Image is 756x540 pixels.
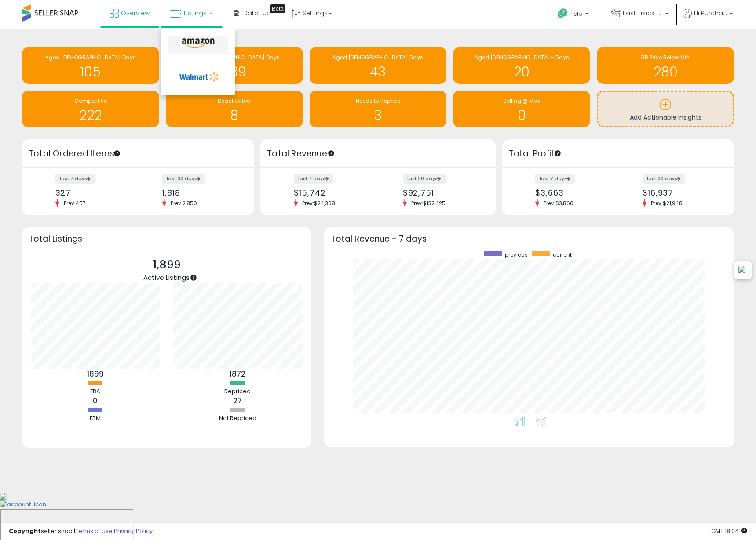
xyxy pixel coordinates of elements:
label: last 7 days [535,174,575,184]
label: last 7 days [294,174,333,184]
h3: Total Profit [509,148,727,160]
h1: 222 [26,108,155,123]
h1: 3 [314,108,442,123]
div: Not Repriced [211,414,264,423]
span: Prev: 2,850 [166,199,201,207]
span: Aged [DEMOGRAPHIC_DATA]+ Days [475,54,569,61]
h3: Total Ordered Items [29,148,247,160]
span: Hi Purchase [694,9,727,18]
div: Tooltip anchor [113,149,121,157]
div: Tooltip anchor [327,149,335,157]
h1: 280 [601,65,730,79]
span: Needs to Reprice [356,97,400,105]
a: Help [551,1,597,29]
span: Aged [DEMOGRAPHIC_DATA] Days [332,54,423,61]
span: previous [505,251,528,258]
span: Prev: $132,425 [407,199,450,207]
span: Help [570,10,582,18]
b: 27 [233,395,242,406]
b: 0 [93,395,98,406]
img: icon48.png [738,265,748,275]
h1: 8 [170,108,299,123]
h1: 0 [457,108,586,123]
label: last 30 days [643,174,685,184]
p: 1,899 [143,257,190,273]
span: Fast Track FBA [623,9,662,18]
a: Aged [DEMOGRAPHIC_DATA] Days 43 [310,47,447,84]
a: Deactivated 8 [166,91,303,127]
div: Tooltip anchor [270,4,285,13]
div: FBM [69,414,122,423]
span: Prev: $3,860 [539,199,578,207]
a: Competitive 222 [22,91,159,127]
span: Active Listings [143,273,190,282]
span: Listings [184,9,207,18]
span: Prev: 457 [59,199,90,207]
div: Tooltip anchor [190,274,197,282]
span: Aged [DEMOGRAPHIC_DATA] Days [189,54,280,61]
div: $16,937 [643,188,719,197]
div: $3,663 [535,188,611,197]
a: Selling @ Max 0 [453,91,590,127]
span: Add Actionable Insights [630,113,701,122]
i: Get Help [557,8,568,19]
h3: Total Revenue [267,148,489,160]
span: DataHub [243,9,271,18]
a: Aged [DEMOGRAPHIC_DATA]+ Days 20 [453,47,590,84]
h3: Total Revenue - 7 days [331,236,727,242]
div: 1,818 [162,188,238,197]
a: Needs to Reprice 3 [310,91,447,127]
div: 327 [55,188,131,197]
a: Hi Purchase [683,9,733,29]
span: Prev: $21,948 [646,199,687,207]
span: Aged [DEMOGRAPHIC_DATA] Days [45,54,136,61]
div: $15,742 [294,188,371,197]
a: BB Price Below Min 280 [597,47,734,84]
div: FBA [69,388,122,396]
span: current [553,251,572,258]
h3: Total Listings [29,236,304,242]
div: Tooltip anchor [554,149,562,157]
h1: 20 [457,65,586,79]
b: 1872 [230,369,245,379]
span: Deactivated [218,97,251,105]
span: Overview [121,9,150,18]
h1: 105 [26,65,155,79]
label: last 30 days [162,174,205,184]
span: Selling @ Max [503,97,540,105]
label: last 7 days [55,174,95,184]
label: last 30 days [403,174,446,184]
b: 1899 [87,369,104,379]
a: Add Actionable Insights [598,92,733,126]
span: Prev: $24,308 [298,199,340,207]
div: $92,751 [403,188,480,197]
div: Repriced [211,388,264,396]
span: BB Price Below Min [641,54,690,61]
span: Competitive [74,97,107,105]
h1: 43 [314,65,442,79]
a: Aged [DEMOGRAPHIC_DATA] Days 105 [22,47,159,84]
